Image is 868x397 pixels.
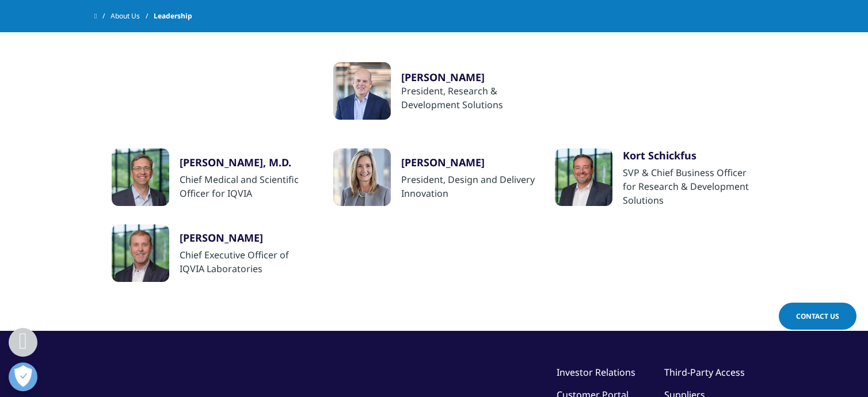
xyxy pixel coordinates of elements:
a: About Us [111,6,154,26]
a: [PERSON_NAME] [401,70,535,84]
a: Kort Schickfus [623,148,756,166]
div: [PERSON_NAME], M.D. [180,155,313,169]
a: Third-Party Access [664,366,745,379]
div: Chief Medical and Scientific Officer for IQVIA [180,173,313,200]
div: Chief Executive Officer of IQVIA Laboratories [180,248,313,276]
div: Kort Schickfus [623,148,756,162]
div: President, Research & Development Solutions [401,84,535,112]
div: SVP & Chief Business Officer for Research & Development Solutions [623,166,756,207]
a: Investor Relations [557,366,635,379]
button: Open Preferences [9,362,37,391]
div: President, Design and Delivery Innovation [401,173,535,200]
span: Contact Us [796,311,839,321]
div: [PERSON_NAME] [180,231,313,245]
a: Contact Us [779,303,856,330]
a: ​[PERSON_NAME] [401,155,535,173]
a: [PERSON_NAME], M.D. [180,155,313,173]
span: Leadership [154,6,192,26]
div: ​[PERSON_NAME] [401,155,535,169]
a: [PERSON_NAME] [180,231,313,248]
